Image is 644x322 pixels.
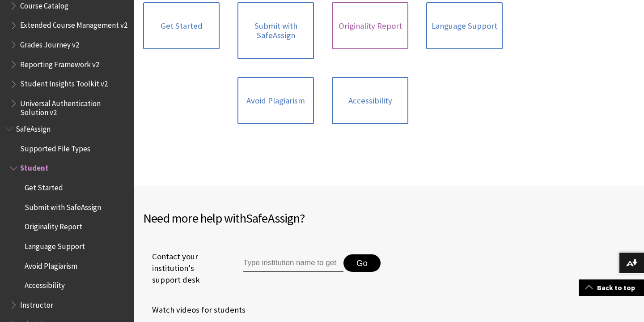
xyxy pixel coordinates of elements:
a: Back to top [579,279,644,296]
h2: Need more help with ? [143,209,389,228]
a: Submit with SafeAssign [237,2,314,59]
span: Universal Authentication Solution v2 [20,96,128,117]
a: Language Support [426,2,503,50]
span: SafeAssign [246,210,300,226]
span: Avoid Plagiarism [25,258,77,270]
span: SafeAssign [16,121,51,133]
span: Language Support [25,239,85,251]
span: Contact your institution's support desk [143,251,223,286]
span: Grades Journey v2 [20,37,79,49]
input: Type institution name to get support [243,254,343,272]
span: Supported File Types [20,141,90,153]
span: Originality Report [25,219,82,232]
span: Submit with SafeAssign [25,200,101,212]
span: Extended Course Management v2 [20,18,127,30]
a: Avoid Plagiarism [237,77,314,125]
a: Accessibility [332,77,408,125]
a: Get Started [143,2,220,50]
span: Student [20,161,49,173]
a: Originality Report [332,2,408,50]
span: Instructor [20,297,53,309]
span: Get Started [25,180,63,192]
a: Watch videos for students [143,303,246,317]
span: Accessibility [25,278,65,290]
button: Go [343,254,381,272]
span: Student Insights Toolkit v2 [20,77,108,89]
span: Reporting Framework v2 [20,57,99,69]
